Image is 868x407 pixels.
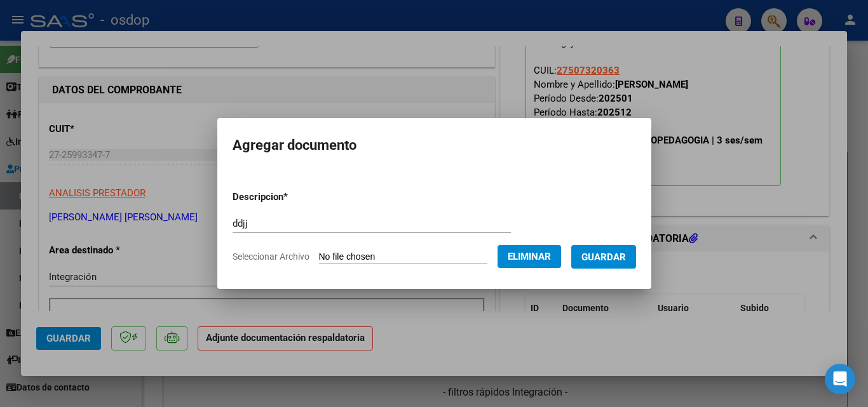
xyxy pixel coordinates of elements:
button: Eliminar [498,245,561,268]
p: Descripcion [233,190,354,204]
span: Seleccionar Archivo [233,251,309,262]
span: Eliminar [508,251,551,262]
button: Guardar [571,245,636,269]
div: Open Intercom Messenger [825,364,855,394]
h2: Agregar documento [233,133,636,157]
span: Guardar [581,251,626,263]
